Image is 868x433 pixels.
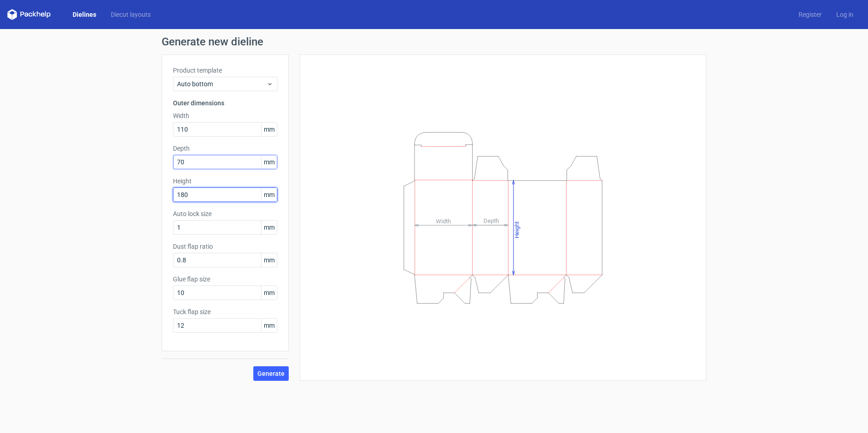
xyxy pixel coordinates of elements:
span: Generate [257,370,285,377]
label: Width [173,111,277,120]
label: Glue flap size [173,275,277,284]
button: Generate [253,366,289,381]
label: Product template [173,66,277,75]
span: Auto bottom [177,79,266,89]
tspan: Height [513,221,520,238]
span: mm [261,155,277,169]
a: Register [791,10,829,19]
a: Dielines [65,10,104,19]
h3: Outer dimensions [173,98,277,108]
a: Log in [829,10,861,19]
h1: Generate new dieline [162,36,706,47]
label: Dust flap ratio [173,242,277,251]
span: mm [261,221,277,234]
label: Height [173,177,277,186]
tspan: Depth [483,217,499,224]
span: mm [261,123,277,136]
a: Diecut layouts [104,10,158,19]
tspan: Width [436,217,451,224]
label: Tuck flap size [173,307,277,316]
label: Auto lock size [173,209,277,218]
label: Depth [173,144,277,153]
span: mm [261,286,277,300]
span: mm [261,319,277,332]
span: mm [261,253,277,267]
span: mm [261,188,277,202]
